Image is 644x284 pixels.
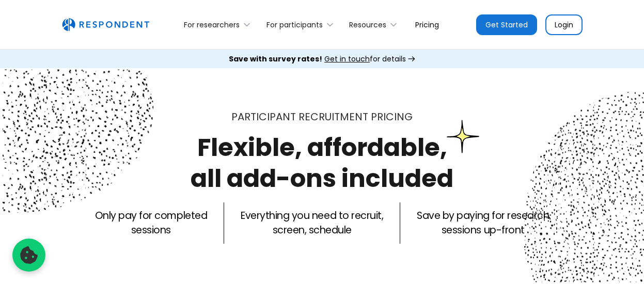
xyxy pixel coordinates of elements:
a: Pricing [407,12,447,37]
a: home [62,18,149,31]
span: Get in touch [324,54,370,64]
div: For participants [260,12,343,37]
div: For researchers [184,20,240,30]
p: Save by paying for research sessions up-front [417,209,549,238]
span: PRICING [371,109,413,124]
div: Resources [349,20,386,30]
div: For participants [266,20,323,30]
p: Only pay for completed sessions [95,209,207,238]
a: Login [545,14,583,35]
a: Get Started [476,14,537,35]
span: Participant recruitment [231,109,368,124]
div: For researchers [178,12,260,37]
strong: Save with survey rates! [229,54,322,64]
h1: Flexible, affordable, all add-ons included [191,130,453,196]
div: Resources [343,12,407,37]
div: for details [229,54,406,64]
img: Untitled UI logotext [62,18,149,31]
p: Everything you need to recruit, screen, schedule [241,209,383,238]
